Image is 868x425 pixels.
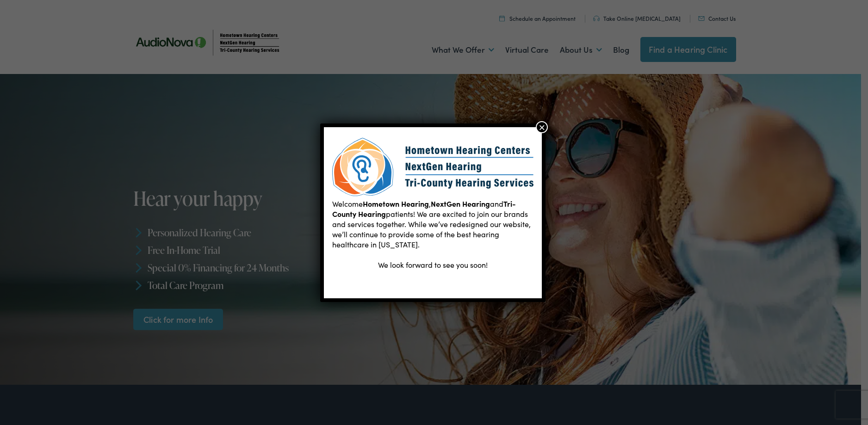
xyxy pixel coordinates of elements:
[378,259,488,270] span: We look forward to see you soon!
[332,198,531,249] span: Welcome , and patients! We are excited to join our brands and services together. While we’ve rede...
[332,198,516,219] b: Tri-County Hearing
[431,198,490,209] b: NextGen Hearing
[363,198,429,209] b: Hometown Hearing
[536,121,548,133] button: Close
